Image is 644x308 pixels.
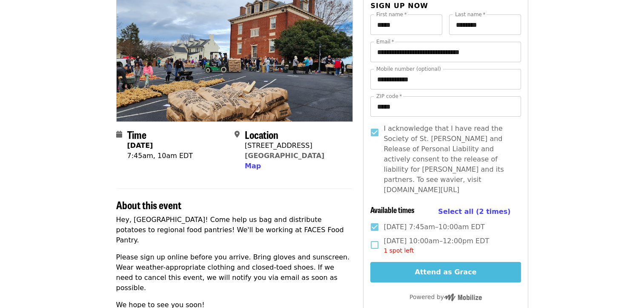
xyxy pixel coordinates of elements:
[245,152,324,160] a: [GEOGRAPHIC_DATA]
[384,236,489,255] span: [DATE] 10:00am–12:00pm EDT
[449,14,521,35] input: Last name
[370,42,521,62] input: Email
[127,151,193,161] div: 7:45am, 10am EDT
[245,161,261,171] button: Map
[245,141,324,151] div: [STREET_ADDRESS]
[370,14,442,35] input: First name
[376,94,402,99] label: ZIP code
[127,127,146,142] span: Time
[376,66,441,72] label: Mobile number (optional)
[376,39,394,44] label: Email
[438,207,510,216] span: Select all (2 times)
[116,215,353,245] p: Hey, [GEOGRAPHIC_DATA]! Come help us bag and distribute potatoes to regional food pantries! We'll...
[409,294,482,300] span: Powered by
[127,141,153,150] strong: [DATE]
[455,12,485,17] label: Last name
[370,96,521,117] input: ZIP code
[370,69,521,89] input: Mobile number (optional)
[370,204,415,215] span: Available times
[116,252,353,293] p: Please sign up online before you arrive. Bring gloves and sunscreen. Wear weather-appropriate clo...
[116,130,122,138] i: calendar icon
[438,205,510,218] button: Select all (2 times)
[235,130,240,138] i: map-marker-alt icon
[376,12,407,17] label: First name
[370,262,521,282] button: Attend as Grace
[444,294,482,301] img: Powered by Mobilize
[384,247,414,254] span: 1 spot left
[370,2,428,10] span: Sign up now
[384,222,484,232] span: [DATE] 7:45am–10:00am EDT
[384,124,514,195] span: I acknowledge that I have read the Society of St. [PERSON_NAME] and Release of Personal Liability...
[116,197,181,212] span: About this event
[245,162,261,170] span: Map
[245,127,278,142] span: Location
